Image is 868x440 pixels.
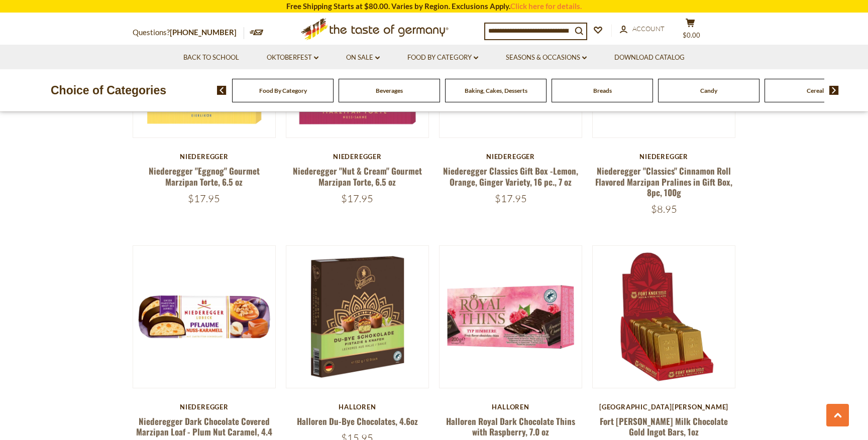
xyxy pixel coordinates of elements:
[651,203,677,215] span: $8.95
[259,87,307,94] a: Food By Category
[700,87,717,94] a: Candy
[286,153,429,161] div: Niederegger
[829,86,839,95] img: next arrow
[446,415,575,438] a: Halloren Royal Dark Chocolate Thins with Raspberry, 7.0 oz
[286,246,428,388] img: Halloren Du-Bye Chocolates, 4.6oz
[675,18,705,43] button: $0.00
[443,165,578,188] a: Niederegger Classics Gift Box -Lemon, Orange, Ginger Variety, 16 pc., 7 oz
[807,87,824,94] a: Cereal
[592,153,735,161] div: Niederegger
[510,2,582,11] a: Click here for details.
[593,246,735,388] img: Fort Knox Milk Chocolate Gold Ingot Bars, 1oz
[133,403,276,411] div: Niederegger
[465,87,527,94] a: Baking, Cakes, Desserts
[439,153,582,161] div: Niederegger
[267,52,318,63] a: Oktoberfest
[286,403,429,411] div: Halloren
[188,192,220,205] span: $17.95
[407,52,478,63] a: Food By Category
[133,246,275,388] img: Niederegger Dark Chocolate Covered Marzipan Loaf - Plum Nut Caramel, 4.4 oz
[149,165,260,188] a: Niederegger "Eggnog" Gourmet Marzipan Torte, 6.5 oz
[632,25,665,33] span: Account
[620,24,665,35] a: Account
[440,246,582,388] img: Halloren Royal Dark Chocolate Thins with Raspberry, 7.0 oz
[341,192,373,205] span: $17.95
[346,52,380,63] a: On Sale
[439,403,582,411] div: Halloren
[170,28,237,37] a: [PHONE_NUMBER]
[595,165,732,199] a: Niederegger "Classics" Cinnamon Roll Flavored Marzipan Pralines in Gift Box, 8pc, 100g
[614,52,685,63] a: Download Catalog
[293,165,422,188] a: Niederegger "Nut & Cream" Gourmet Marzipan Torte, 6.5 oz
[600,415,728,438] a: Fort [PERSON_NAME] Milk Chocolate Gold Ingot Bars, 1oz
[495,192,527,205] span: $17.95
[217,86,227,95] img: previous arrow
[133,153,276,161] div: Niederegger
[683,31,700,39] span: $0.00
[183,52,239,63] a: Back to School
[592,403,735,411] div: [GEOGRAPHIC_DATA][PERSON_NAME]
[506,52,587,63] a: Seasons & Occasions
[376,87,403,94] a: Beverages
[133,26,244,39] p: Questions?
[593,87,612,94] a: Breads
[297,415,418,427] a: Halloren Du-Bye Chocolates, 4.6oz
